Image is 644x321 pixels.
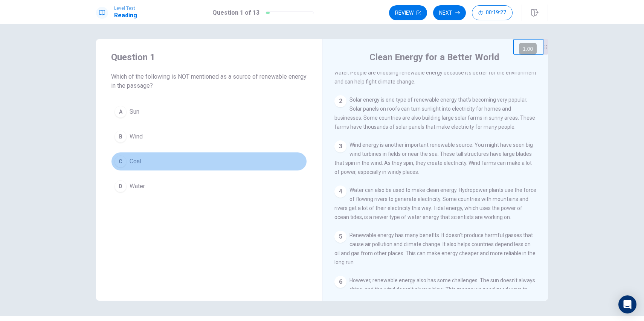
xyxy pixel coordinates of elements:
span: Wind [130,132,143,141]
h4: Clean Energy for a Better World [369,51,499,63]
span: However, renewable energy also has some challenges. The sun doesn't always shine, and the wind do... [334,277,535,310]
span: Level Test [114,6,137,11]
button: ASun [111,102,307,121]
h4: Question 1 [111,51,307,63]
div: 5 [334,231,346,243]
div: C [114,155,127,167]
span: Sun [130,107,139,116]
span: Coal [130,157,141,166]
button: CCoal [111,152,307,171]
span: Water can also be used to make clean energy. Hydropower plants use the force of flowing rivers to... [334,187,536,220]
div: A [114,106,127,118]
span: Renewable energy has many benefits. It doesn't produce harmful gasses that cause air pollution an... [334,232,536,265]
h1: Question 1 of 13 [212,8,259,17]
div: 3 [334,140,346,152]
span: Wind energy is another important renewable source. You might have seen big wind turbines in field... [334,142,533,175]
div: Open Intercom Messenger [618,295,636,313]
button: Review [389,5,427,20]
button: Next [433,5,466,20]
button: BWind [111,127,307,146]
button: 00:19:27 [472,5,513,20]
span: 00:19:27 [486,10,506,16]
div: 6 [334,276,346,288]
div: D [114,180,127,192]
div: 2 [334,95,346,107]
span: Which of the following is NOT mentioned as a source of renewable energy in the passage? [111,72,307,90]
span: Solar energy is one type of renewable energy that's becoming very popular. Solar panels on roofs ... [334,97,535,130]
div: B [114,131,127,143]
h1: Reading [114,11,137,20]
button: DWater [111,177,307,196]
span: Water [130,182,145,191]
div: 4 [334,186,346,198]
